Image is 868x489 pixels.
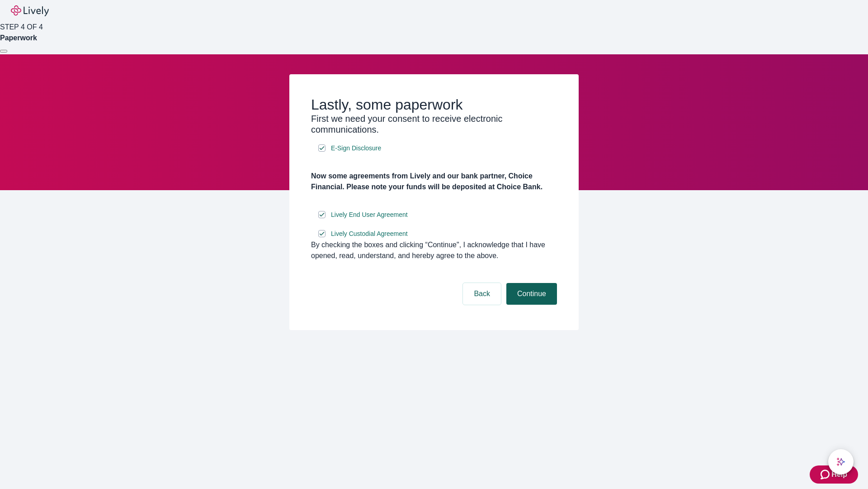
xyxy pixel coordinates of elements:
[831,469,847,480] span: Help
[821,469,831,480] svg: Zendesk support icon
[311,240,557,261] div: By checking the boxes and clicking “Continue", I acknowledge that I have opened, read, understand...
[506,283,557,305] button: Continue
[311,171,557,192] h4: Now some agreements from Lively and our bank partner, Choice Financial. Please note your funds wi...
[463,283,501,305] button: Back
[11,5,49,16] img: Lively
[828,449,854,475] button: chat
[331,210,408,220] span: Lively End User Agreement
[331,144,381,153] span: E-Sign Disclosure
[331,229,408,239] span: Lively Custodial Agreement
[329,143,383,154] a: e-sign disclosure document
[836,457,845,466] svg: Lively AI Assistant
[329,209,410,221] a: e-sign disclosure document
[329,228,410,240] a: e-sign disclosure document
[311,113,557,135] h3: First we need your consent to receive electronic communications.
[810,465,858,484] button: Zendesk support iconHelp
[311,96,557,113] h2: Lastly, some paperwork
